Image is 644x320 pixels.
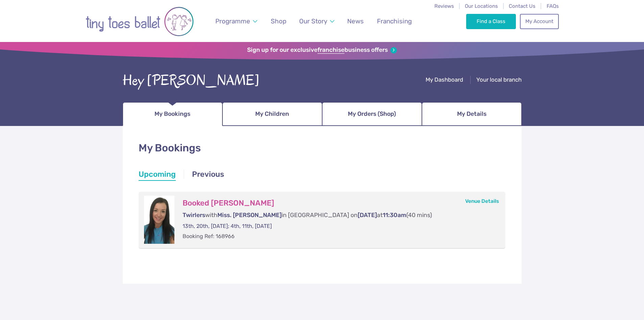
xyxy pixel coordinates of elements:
span: Shop [271,17,286,25]
span: 11:30am [383,212,406,218]
a: Your local branch [476,76,522,85]
h1: My Bookings [139,141,506,155]
span: Your local branch [476,76,522,83]
span: Our Story [299,17,327,25]
a: My Details [422,102,522,126]
a: My Orders (Shop) [322,102,422,126]
p: with in [GEOGRAPHIC_DATA] on at (40 mins) [183,211,492,219]
a: Contact Us [509,3,535,9]
div: Hey [PERSON_NAME] [123,70,260,91]
a: Our Locations [465,3,498,9]
span: Miss. [PERSON_NAME] [217,212,282,218]
span: Franchising [377,17,412,25]
span: My Details [457,108,486,120]
a: FAQs [547,3,559,9]
span: My Bookings [154,108,190,120]
a: Find a Class [466,14,516,29]
span: [DATE] [358,212,377,218]
a: My Bookings [123,102,222,126]
span: News [347,17,364,25]
a: Previous [192,169,224,181]
span: Twirlers [183,212,205,218]
a: Venue Details [465,198,499,204]
p: Booking Ref: 168966 [183,233,492,240]
img: tiny toes ballet [86,4,194,39]
h3: Booked [PERSON_NAME] [183,198,492,208]
a: My Children [222,102,322,126]
a: News [344,13,367,29]
a: Shop [267,13,289,29]
a: Sign up for our exclusivefranchisebusiness offers [247,46,397,54]
strong: franchise [317,46,344,54]
span: My Orders (Shop) [348,108,396,120]
a: My Account [520,14,558,29]
a: Our Story [296,13,337,29]
span: My Children [255,108,289,120]
span: My Dashboard [426,76,463,83]
a: Programme [212,13,260,29]
a: My Dashboard [426,76,463,85]
a: Franchising [374,13,415,29]
a: Reviews [434,3,454,9]
span: Programme [215,17,250,25]
p: 13th, 20th, [DATE]; 4th, 11th, [DATE] [183,222,492,230]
